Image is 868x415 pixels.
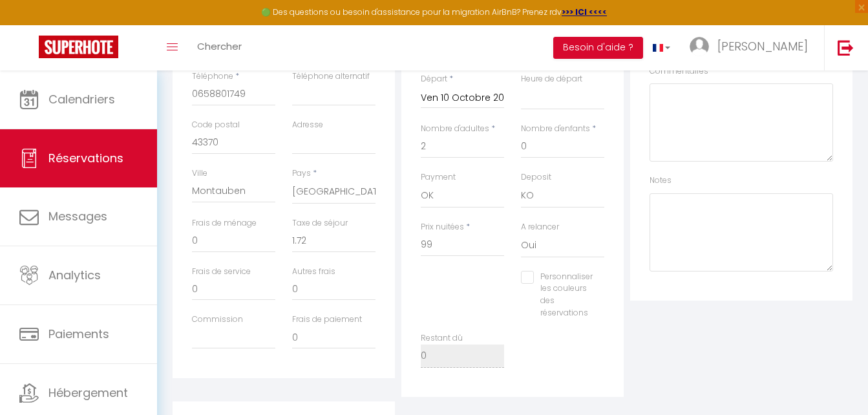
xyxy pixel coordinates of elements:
[521,221,559,233] label: A relancer
[292,314,362,326] label: Frais de paiement
[838,39,854,56] img: logout
[421,123,489,135] label: Nombre d'adultes
[650,175,672,187] label: Notes
[48,326,109,342] span: Paiements
[292,167,311,180] label: Pays
[421,221,464,233] label: Prix nuitées
[192,167,207,180] label: Ville
[292,217,348,229] label: Taxe de séjour
[292,70,370,83] label: Téléphone alternatif
[48,150,123,166] span: Réservations
[717,38,808,54] span: [PERSON_NAME]
[192,217,257,229] label: Frais de ménage
[680,25,824,70] a: ... [PERSON_NAME]
[192,314,243,326] label: Commission
[292,119,323,131] label: Adresse
[197,39,242,53] span: Chercher
[421,73,447,85] label: Départ
[650,65,712,78] label: Commentaires
[48,208,107,224] span: Messages
[48,91,115,107] span: Calendriers
[521,73,582,85] label: Heure de départ
[521,123,590,135] label: Nombre d'enfants
[292,266,335,278] label: Autres frais
[421,171,456,184] label: Payment
[48,385,128,401] span: Hébergement
[421,332,463,345] label: Restant dû
[192,266,251,278] label: Frais de service
[192,119,240,131] label: Code postal
[534,271,593,319] label: Personnaliser les couleurs des réservations
[521,171,551,184] label: Deposit
[39,36,118,58] img: Super Booking
[192,70,233,83] label: Téléphone
[690,37,709,56] img: ...
[48,267,101,283] span: Analytics
[187,25,251,70] a: Chercher
[553,37,643,59] button: Besoin d'aide ?
[562,6,607,17] a: >>> ICI <<<<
